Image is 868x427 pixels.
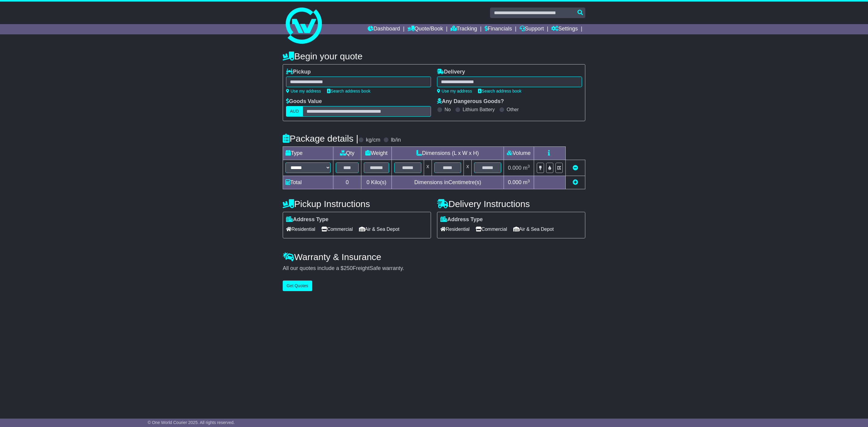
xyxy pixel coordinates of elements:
a: Use my address [437,89,472,93]
sup: 3 [527,179,530,183]
td: x [464,160,472,176]
h4: Begin your quote [283,51,585,61]
td: Total [283,176,333,189]
span: 250 [344,265,353,271]
a: Tracking [451,24,477,34]
span: © One World Courier 2025. All rights reserved. [148,420,235,425]
a: Remove this item [573,165,578,171]
label: Any Dangerous Goods? [437,98,504,105]
label: Delivery [437,69,465,75]
span: m [523,165,530,171]
label: Other [507,107,519,112]
label: Address Type [440,216,483,223]
td: Weight [361,147,392,160]
h4: Delivery Instructions [437,199,585,209]
a: Search address book [327,89,370,93]
a: Add new item [573,179,578,185]
span: 0.000 [508,179,521,185]
label: lb/in [391,137,401,143]
button: Get Quotes [283,281,312,291]
a: Financials [485,24,512,34]
span: Air & Sea Depot [513,224,554,234]
sup: 3 [527,164,530,168]
a: Settings [551,24,578,34]
td: Qty [333,147,361,160]
div: All our quotes include a $ FreightSafe warranty. [283,265,585,272]
span: Residential [286,224,315,234]
h4: Warranty & Insurance [283,252,585,262]
label: No [445,107,451,112]
td: Volume [504,147,534,160]
a: Search address book [478,89,521,93]
td: x [424,160,432,176]
label: Pickup [286,69,311,75]
td: Kilo(s) [361,176,392,189]
span: 0 [366,179,370,185]
span: Residential [440,224,470,234]
span: Commercial [476,224,507,234]
label: Address Type [286,216,329,223]
h4: Package details | [283,133,358,143]
a: Dashboard [368,24,400,34]
span: 0.000 [508,165,521,171]
span: Air & Sea Depot [359,224,400,234]
a: Use my address [286,89,321,93]
label: AUD [286,106,303,117]
a: Support [520,24,544,34]
h4: Pickup Instructions [283,199,431,209]
td: Type [283,147,333,160]
td: Dimensions (L x W x H) [392,147,504,160]
td: Dimensions in Centimetre(s) [392,176,504,189]
label: Goods Value [286,98,322,105]
label: Lithium Battery [463,107,495,112]
span: m [523,179,530,185]
a: Quote/Book [407,24,443,34]
label: kg/cm [366,137,380,143]
td: 0 [333,176,361,189]
span: Commercial [321,224,353,234]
